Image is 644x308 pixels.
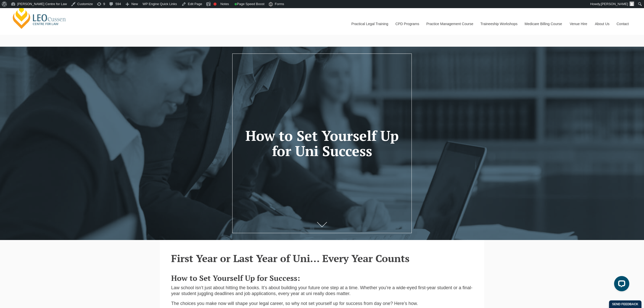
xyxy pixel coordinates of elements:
a: About Us [591,13,613,35]
a: Contact [613,13,633,35]
a: Traineeship Workshops [477,13,521,35]
span: The choices you make now will shape your legal career, so why not set yourself up for success fro... [171,301,418,306]
a: Practice Management Course [423,13,477,35]
span: Law school isn’t just about hitting the books. It’s about building your future one step at a time... [171,285,472,296]
h2: First Year or Last Year of Uni... Every Year Counts [171,253,473,264]
a: Venue Hire [566,13,591,35]
span: How to Set Yourself Up for Success: [171,273,300,283]
a: Medicare Billing Course [521,13,566,35]
a: [PERSON_NAME] Centre for Law [11,6,67,29]
iframe: LiveChat chat widget [610,274,631,295]
a: CPD Programs [391,13,422,35]
h1: How to Set Yourself Up for Uni Success [245,128,399,159]
div: Focus keyphrase not set [213,3,217,6]
a: Practical Legal Training [348,13,392,35]
span: [PERSON_NAME] [601,2,628,6]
